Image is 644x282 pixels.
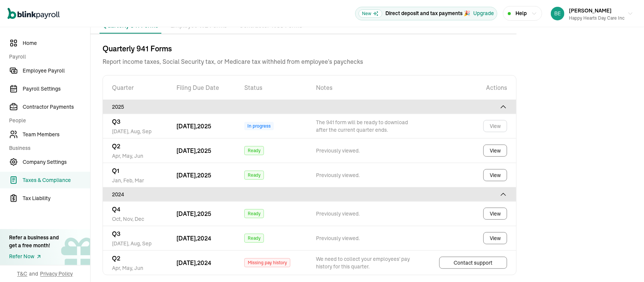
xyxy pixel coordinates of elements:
div: Ready [244,234,264,243]
span: Q2 [112,254,120,262]
span: T&C [17,270,28,277]
span: Help [515,9,527,17]
td: [DATE], 2024 [167,250,235,275]
button: View [483,120,507,132]
span: Q3 [112,230,120,237]
td: [DATE], 2025 [167,114,235,138]
div: Refer a business and get a free month! [9,234,59,250]
div: Ready [244,209,264,218]
div: Missing pay history [244,258,290,267]
p: Apr, May, Jun [112,263,158,272]
span: Contractor Payments [23,103,90,111]
div: In progress [244,122,274,130]
div: Notes [316,83,411,92]
span: Privacy Policy [40,270,73,277]
div: 2024 [112,191,507,198]
div: Ready [244,146,264,155]
button: View [483,208,507,220]
button: View [483,145,507,157]
button: View [483,232,507,244]
td: [DATE], 2025 [167,138,235,163]
div: Ready [244,171,264,180]
td: [DATE], 2025 [167,163,235,187]
td: Previously viewed. [307,201,420,226]
button: [PERSON_NAME]Happy Hearts Day Care Inc [548,4,636,23]
p: [DATE], Aug, Sep [112,238,158,247]
td: [DATE], 2024 [167,226,235,250]
span: Payroll [9,53,86,61]
span: Company Settings [23,158,90,166]
h3: Quarterly 941 Forms [103,43,517,54]
span: Payroll Settings [23,85,90,93]
div: Actions [429,83,507,92]
span: People [9,117,86,125]
td: Previously viewed. [307,138,420,163]
div: Status [244,83,298,92]
span: New [359,9,382,18]
button: Upgrade [473,9,494,17]
button: View [483,169,507,181]
nav: Global [8,3,60,25]
span: Home [23,39,90,47]
span: Team Members [23,131,90,139]
span: Employee Payroll [23,67,90,75]
div: Filing Due Date [176,83,226,92]
p: Jan, Feb, Mar [112,175,158,184]
span: Taxes & Compliance [23,176,90,184]
td: [DATE], 2025 [167,201,235,226]
div: Happy Hearts Day Care Inc [569,15,624,22]
div: Quarter [112,83,158,92]
span: Q2 [112,142,120,150]
p: Report income taxes, Social Security tax, or Medicare tax withheld from employee's paychecks [103,54,517,66]
p: Direct deposit and tax payments 🎉 [385,9,470,17]
span: [PERSON_NAME] [569,7,612,14]
span: Tax Liability [23,194,90,202]
td: We need to collect your employees' pay history for this quarter. [307,250,420,275]
span: Q4 [112,205,120,213]
p: [DATE], Aug, Sep [112,126,158,135]
iframe: Chat Widget [606,246,644,282]
td: Previously viewed. [307,163,420,187]
a: Refer Now [9,253,59,260]
div: 2025 [112,103,507,111]
p: Apr, May, Jun [112,151,158,160]
span: Q3 [112,118,120,125]
td: Previously viewed. [307,226,420,250]
td: The 941 form will be ready to download after the current quarter ends. [307,114,420,138]
span: Business [9,144,86,152]
button: Contact support [439,257,507,269]
button: Help [503,6,542,21]
p: Oct, Nov, Dec [112,214,158,223]
span: Q1 [112,167,119,174]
